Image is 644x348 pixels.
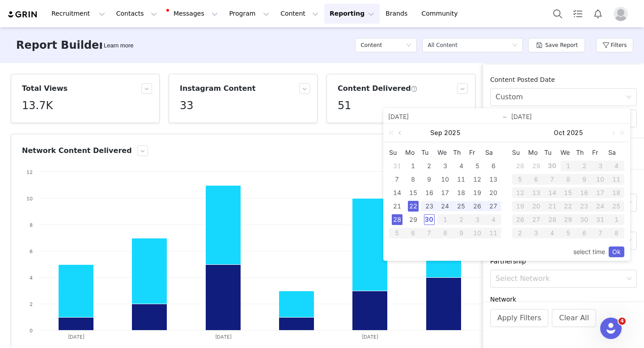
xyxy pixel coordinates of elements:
th: Tue [544,146,560,159]
input: End date [511,111,625,122]
td: October 2, 2025 [453,213,469,226]
div: 5 [560,228,576,238]
div: 2 [512,228,528,238]
td: September 28, 2025 [389,213,405,226]
i: icon: down [406,42,411,49]
div: 22 [560,201,576,212]
div: 23 [424,201,435,212]
td: September 28, 2025 [512,159,528,173]
td: October 29, 2025 [560,213,576,226]
img: grin logo [7,10,38,19]
div: 28 [392,214,402,225]
h3: Instagram Content [180,83,255,94]
div: 3 [592,161,608,171]
td: October 13, 2025 [528,186,544,199]
div: 19 [512,201,528,212]
div: 29 [560,214,576,225]
td: September 22, 2025 [405,199,421,213]
div: 2 [576,161,592,171]
td: September 17, 2025 [437,186,453,199]
td: November 2, 2025 [512,226,528,240]
td: October 10, 2025 [592,173,608,186]
text: 10 [26,195,33,202]
td: October 7, 2025 [421,226,437,240]
h5: 13.7K [22,98,53,114]
span: 4 [619,318,626,325]
td: September 19, 2025 [469,186,485,199]
td: August 31, 2025 [389,159,405,173]
td: October 20, 2025 [528,199,544,213]
a: 2025 [443,124,462,142]
div: 5 [472,161,483,171]
span: Mo [405,149,421,157]
td: September 10, 2025 [437,173,453,186]
td: November 6, 2025 [576,226,592,240]
div: 16 [424,187,435,198]
th: Wed [560,146,576,159]
td: September 18, 2025 [453,186,469,199]
div: 3 [528,228,544,238]
td: October 15, 2025 [560,186,576,199]
button: Content [275,4,324,24]
td: October 11, 2025 [485,226,501,240]
div: 1 [608,214,624,225]
a: Next month (PageDown) [609,124,617,142]
button: Reporting [324,4,380,24]
td: October 8, 2025 [560,173,576,186]
button: Program [224,4,275,24]
td: September 6, 2025 [485,159,501,173]
div: 11 [485,228,501,238]
text: 4 [30,275,33,281]
th: Tue [421,146,437,159]
button: Messages [163,4,223,24]
div: 29 [531,161,542,171]
td: September 1, 2025 [405,159,421,173]
div: 4 [608,161,624,171]
td: September 3, 2025 [437,159,453,173]
div: 8 [437,228,453,238]
td: October 4, 2025 [485,213,501,226]
img: placeholder-profile.jpg [614,7,628,21]
a: 2025 [566,124,584,142]
td: October 21, 2025 [544,199,560,213]
div: 10 [440,174,450,185]
td: November 8, 2025 [608,226,624,240]
a: Next year (Control + right) [615,124,627,142]
button: Filters [596,38,633,52]
button: Profile [608,7,637,21]
div: 11 [456,174,466,185]
span: Th [576,149,592,157]
a: Ok [609,246,624,257]
div: All Content [428,38,457,52]
td: October 31, 2025 [592,213,608,226]
div: 26 [512,214,528,225]
div: 16 [576,187,592,198]
td: October 5, 2025 [389,226,405,240]
div: 5 [512,174,528,185]
div: Custom [496,89,523,106]
th: Sun [512,146,528,159]
div: 17 [440,187,450,198]
text: 2 [30,301,33,307]
iframe: Intercom live chat [600,318,622,339]
h3: Total Views [22,83,68,94]
td: September 16, 2025 [421,186,437,199]
a: Oct [553,124,566,142]
div: 12 [512,187,528,198]
td: October 23, 2025 [576,199,592,213]
div: 24 [440,201,450,212]
td: September 14, 2025 [389,186,405,199]
div: 31 [392,161,402,171]
text: 6 [30,248,33,255]
td: October 27, 2025 [528,213,544,226]
button: Contacts [111,4,162,24]
text: [DATE] [68,334,85,340]
div: 7 [392,174,402,185]
h5: 51 [338,98,352,114]
div: 11 [608,174,624,185]
button: Save Report [528,38,585,52]
div: Partnership [490,257,637,266]
div: 26 [472,201,483,212]
td: November 7, 2025 [592,226,608,240]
